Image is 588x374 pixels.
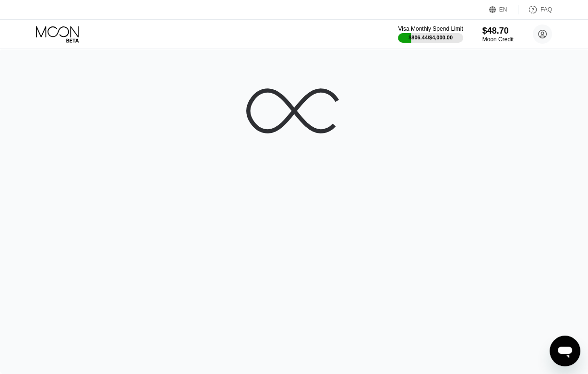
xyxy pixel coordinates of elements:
[398,25,463,32] div: Visa Monthly Spend Limit
[408,35,453,40] div: $806.44 / $4,000.00
[482,26,514,36] div: $48.70
[482,26,514,43] div: $48.70Moon Credit
[499,6,507,13] div: EN
[482,36,514,43] div: Moon Credit
[398,25,463,43] div: Visa Monthly Spend Limit$806.44/$4,000.00
[540,6,552,13] div: FAQ
[550,336,580,366] iframe: Button to launch messaging window
[489,5,518,14] div: EN
[518,5,552,14] div: FAQ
